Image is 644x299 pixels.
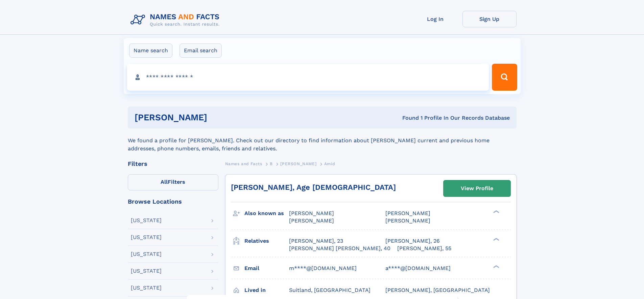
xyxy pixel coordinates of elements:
a: [PERSON_NAME], Age [DEMOGRAPHIC_DATA] [231,183,396,191]
a: Log In [408,11,462,27]
input: search input [127,64,489,91]
div: [US_STATE] [131,251,162,257]
h1: [PERSON_NAME] [135,113,305,122]
span: [PERSON_NAME] [385,217,430,224]
span: All [161,179,168,185]
div: View Profile [461,181,493,196]
div: Browse Locations [128,199,218,205]
span: [PERSON_NAME] [280,161,316,166]
div: [US_STATE] [131,235,162,240]
label: Name search [129,43,172,58]
span: B [270,161,273,166]
img: Logo Names and Facts [128,11,225,29]
span: [PERSON_NAME], [GEOGRAPHIC_DATA] [385,287,490,293]
label: Filters [128,174,218,190]
h3: Relatives [244,235,289,247]
a: [PERSON_NAME] [280,159,316,168]
div: We found a profile for [PERSON_NAME]. Check out our directory to find information about [PERSON_N... [128,128,517,153]
a: View Profile [444,180,510,197]
h3: Email [244,263,289,274]
div: Filters [128,161,218,167]
div: [US_STATE] [131,285,162,291]
div: Found 1 Profile In Our Records Database [305,114,510,122]
span: Suitland, [GEOGRAPHIC_DATA] [289,287,371,293]
span: [PERSON_NAME] [385,210,430,216]
a: Sign Up [462,11,517,27]
span: Amid [324,161,335,166]
span: [PERSON_NAME] [289,210,334,216]
a: Names and Facts [225,159,262,168]
label: Email search [180,43,222,58]
h3: Lived in [244,285,289,296]
a: [PERSON_NAME] [PERSON_NAME], 40 [289,245,390,252]
div: [US_STATE] [131,268,162,274]
button: Search Button [492,64,517,91]
a: [PERSON_NAME], 26 [385,237,440,245]
a: [PERSON_NAME], 23 [289,237,343,245]
div: ❯ [492,210,500,214]
a: B [270,159,273,168]
a: [PERSON_NAME], 55 [397,245,451,252]
div: [US_STATE] [131,218,162,223]
div: ❯ [492,237,500,241]
h3: Also known as [244,208,289,219]
div: ❯ [492,264,500,269]
span: [PERSON_NAME] [289,217,334,224]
